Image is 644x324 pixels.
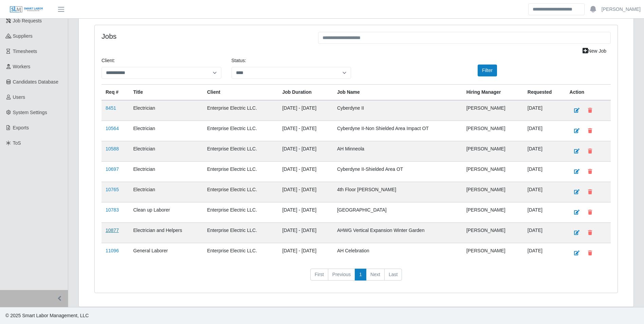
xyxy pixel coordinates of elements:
a: 1 [355,269,366,281]
a: 11096 [106,248,119,253]
a: 10697 [106,166,119,172]
td: Enterprise Electric LLC. [203,243,278,263]
td: [PERSON_NAME] [462,202,523,222]
label: Status: [232,57,246,64]
td: [DATE] [523,222,566,243]
td: Enterprise Electric LLC. [203,182,278,202]
td: [DATE] - [DATE] [278,202,333,222]
td: Enterprise Electric LLC. [203,222,278,243]
td: [DATE] [523,141,566,161]
span: Users [13,94,25,100]
th: Job Duration [278,84,333,100]
td: Cyberdyne II [333,100,462,121]
span: Suppliers [13,33,33,39]
td: [PERSON_NAME] [462,182,523,202]
td: Electrician [129,121,203,141]
span: System Settings [13,110,47,115]
td: Enterprise Electric LLC. [203,121,278,141]
td: [DATE] [523,202,566,222]
td: [DATE] - [DATE] [278,161,333,182]
td: [GEOGRAPHIC_DATA] [333,202,462,222]
a: [PERSON_NAME] [602,6,641,13]
h4: Jobs [102,32,308,40]
td: Cyberdyne II-Shielded Area OT [333,161,462,182]
a: 10783 [106,207,119,213]
a: New Job [578,45,611,57]
button: Filter [478,65,497,76]
td: Cyberdyne II-Non Shielded Area Impact OT [333,121,462,141]
td: [DATE] - [DATE] [278,222,333,243]
th: Title [129,84,203,100]
td: Electrician [129,141,203,161]
img: SLM Logo [10,6,43,13]
input: Search [528,3,585,15]
span: Exports [13,125,29,130]
th: Requested [523,84,566,100]
td: [PERSON_NAME] [462,222,523,243]
a: 10877 [106,228,119,233]
td: Enterprise Electric LLC. [203,161,278,182]
td: [DATE] - [DATE] [278,100,333,121]
span: ToS [13,140,21,146]
td: [DATE] - [DATE] [278,141,333,161]
td: Electrician [129,100,203,121]
td: Electrician [129,161,203,182]
td: [DATE] [523,182,566,202]
a: 10564 [106,126,119,131]
nav: pagination [102,269,611,286]
td: [PERSON_NAME] [462,100,523,121]
td: [PERSON_NAME] [462,243,523,263]
a: 10765 [106,187,119,192]
td: Clean up Laborer [129,202,203,222]
td: [DATE] - [DATE] [278,243,333,263]
td: Enterprise Electric LLC. [203,141,278,161]
td: [DATE] [523,100,566,121]
span: Job Requests [13,18,42,23]
td: AHWG Vertical Expansion Winter Garden [333,222,462,243]
a: 10588 [106,146,119,151]
td: [DATE] [523,161,566,182]
span: Candidates Database [13,79,59,85]
span: © 2025 Smart Labor Management, LLC [5,313,89,318]
td: General Laborer [129,243,203,263]
th: Client [203,84,278,100]
td: AH Minneola [333,141,462,161]
th: Req # [102,84,129,100]
td: [PERSON_NAME] [462,121,523,141]
span: Timesheets [13,49,37,54]
th: Hiring Manager [462,84,523,100]
th: Job Name [333,84,462,100]
th: Action [566,84,611,100]
td: [DATE] [523,243,566,263]
a: 8451 [106,105,116,111]
td: Enterprise Electric LLC. [203,202,278,222]
label: Client: [102,57,115,64]
td: [PERSON_NAME] [462,141,523,161]
td: [DATE] - [DATE] [278,121,333,141]
td: Electrician [129,182,203,202]
td: [PERSON_NAME] [462,161,523,182]
td: 4th Floor [PERSON_NAME] [333,182,462,202]
span: Workers [13,64,31,69]
td: AH Celebration [333,243,462,263]
td: [DATE] - [DATE] [278,182,333,202]
td: Enterprise Electric LLC. [203,100,278,121]
td: [DATE] [523,121,566,141]
td: Electrician and Helpers [129,222,203,243]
